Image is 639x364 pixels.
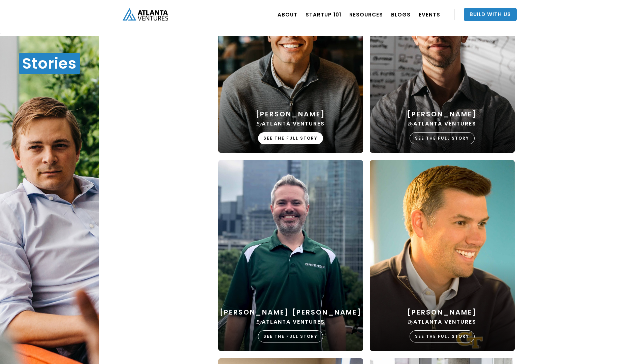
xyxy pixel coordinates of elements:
div: Atlanta Ventures [408,319,476,325]
a: [PERSON_NAME]byAtlanta VenturesSEE THE FULL STORY [366,160,518,358]
div: Atlanta Ventures [256,319,325,325]
div: [PERSON_NAME] [256,111,325,117]
div: [PERSON_NAME] [PERSON_NAME] [220,309,362,316]
a: Startup 101 [306,5,341,24]
div: SEE THE FULL STORY [258,132,323,144]
em: by [408,121,413,126]
em: by [256,319,262,325]
a: Build With Us [464,8,517,21]
div: Atlanta Ventures [256,120,325,127]
div: [PERSON_NAME] [407,309,477,316]
em: by [256,121,262,126]
a: ABOUT [278,5,297,24]
em: by [408,319,413,325]
div: SEE THE FULL STORY [410,132,475,144]
div: [PERSON_NAME] [407,111,477,117]
a: [PERSON_NAME] [PERSON_NAME]byAtlanta VenturesSEE THE FULL STORY [215,160,366,358]
a: BLOGS [391,5,411,24]
h1: Stories [19,53,80,74]
div: SEE THE FULL STORY [258,330,323,342]
a: RESOURCES [349,5,383,24]
div: Atlanta Ventures [408,120,476,127]
div: SEE THE FULL STORY [410,330,475,342]
a: EVENTS [419,5,440,24]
